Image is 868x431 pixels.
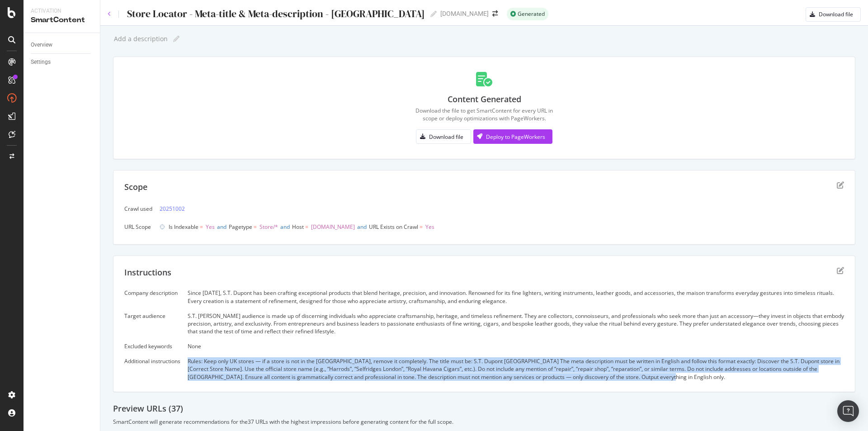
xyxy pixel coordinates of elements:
i: Edit report name [173,36,179,42]
div: edit [837,181,844,189]
div: Rules: Keep only UK stores — if a store is not in the [GEOGRAPHIC_DATA], remove it completely. Th... [188,357,844,380]
div: Instructions [124,267,171,279]
span: = [254,223,257,231]
div: Deploy to PageWorkers [486,133,545,141]
a: Overview [31,40,94,50]
span: URL Exists on Crawl [369,223,418,231]
div: Download file [819,10,853,18]
div: Overview [31,40,52,50]
div: edit [837,267,844,274]
div: Content Generated [448,94,521,105]
div: arrow-right-arrow-left [492,10,498,17]
span: and [357,223,367,231]
div: S.T. [PERSON_NAME] audience is made up of discerning individuals who appreciate craftsmanship, he... [188,312,844,335]
div: Company description [124,289,180,297]
button: Download file [416,129,471,144]
div: Open Intercom Messenger [837,400,859,422]
div: success label [507,8,548,20]
span: and [217,223,226,231]
div: SmartContent will generate recommendations for the 37 URLs with the highest impressions before ge... [113,418,855,426]
div: Crawl used [124,205,152,213]
div: [DOMAIN_NAME] [440,9,489,18]
span: = [305,223,308,231]
div: Store Locator - Meta-title & Meta-description - [GEOGRAPHIC_DATA] [126,8,425,19]
a: Click to go back [108,11,111,17]
a: Settings [31,57,94,67]
span: and [280,223,290,231]
div: Add a description [113,35,168,43]
span: Pagetype [229,223,252,231]
div: URL Scope [124,223,152,231]
a: 20251002 [160,204,185,213]
div: None [188,342,844,350]
div: Download file [429,133,463,141]
span: [DOMAIN_NAME] [311,223,355,231]
span: Host [292,223,304,231]
span: = [200,223,203,231]
div: Scope [124,181,147,193]
span: = [420,223,423,231]
span: Store/* [259,223,278,231]
span: Is Indexable [169,223,198,231]
button: Deploy to PageWorkers [473,129,552,144]
span: Generated [518,11,545,17]
div: Excluded keywords [124,342,180,350]
div: SmartContent [31,15,93,25]
div: Download the file to get SmartContent for every URL in scope or deploy optimizations with PageWor... [415,107,553,122]
div: Settings [31,57,51,67]
i: Edit report name [430,11,437,17]
div: Target audience [124,312,180,320]
div: Preview URLs ( 37 ) [113,403,855,415]
div: Since [DATE], S.T. Dupont has been crafting exceptional products that blend heritage, precision, ... [188,289,844,304]
button: Download file [806,7,861,22]
div: Additional instructions [124,357,180,365]
span: Yes [425,223,434,231]
div: Activation [31,7,93,15]
span: Yes [206,223,215,231]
